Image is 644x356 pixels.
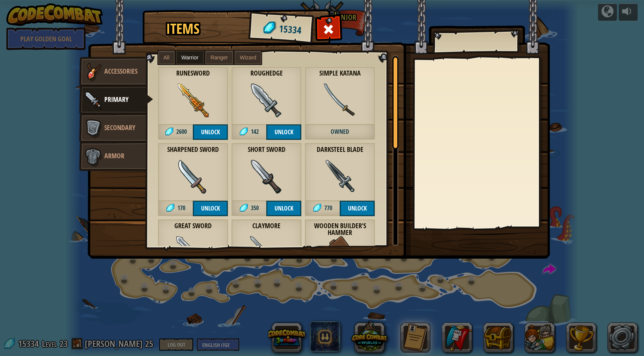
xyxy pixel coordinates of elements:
span: 2600 [176,127,187,136]
h1: Items [166,21,200,37]
img: portrait.png [323,160,357,194]
button: Unlock [340,201,375,216]
img: gem.png [240,204,248,212]
img: gem.png [313,204,321,212]
strong: Great Sword [158,222,228,230]
a: Armor [79,141,146,171]
a: Primary [79,85,153,115]
img: item-icon-secondary.png [82,117,104,139]
img: portrait.png [176,160,210,194]
img: item-icon-accessories.png [82,61,104,83]
img: gem.png [165,127,173,136]
strong: Sharpened Sword [158,145,228,154]
span: Warrior [182,55,198,61]
strong: Simple Katana [305,69,375,77]
button: Unlock [193,124,228,140]
span: 15334 [278,22,302,37]
img: gem.png [166,204,174,212]
span: 142 [251,127,259,136]
a: Secondary [79,113,146,143]
span: Armor [104,151,124,161]
strong: Runesword [158,69,228,77]
span: Primary [104,95,128,104]
strong: Short Sword [231,145,302,154]
span: 770 [324,204,332,212]
strong: Darksteel Blade [305,145,375,154]
img: portrait.png [323,83,357,117]
strong: Roughedge [231,69,302,77]
img: item-icon-armor.png [82,145,104,168]
span: Wizard [240,55,256,61]
img: portrait.png [250,236,284,270]
span: All [163,55,169,61]
img: item-icon-primary.png [82,89,104,111]
img: portrait.png [250,83,284,117]
button: Unlock [266,201,301,216]
img: portrait.png [176,83,210,117]
span: Secondary [104,123,135,132]
img: portrait.png [176,236,210,270]
img: portrait.png [250,160,284,194]
button: Unlock [193,201,228,216]
strong: Claymore [231,222,302,230]
button: Unlock [266,124,301,140]
strong: Wooden Builder's Hammer [305,222,375,237]
span: Accessories [104,67,137,76]
span: 350 [251,204,259,212]
span: Ranger [211,55,228,61]
span: 170 [177,204,185,212]
img: gem.png [240,127,248,136]
span: Owned [305,124,375,140]
a: Accessories [79,57,146,87]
